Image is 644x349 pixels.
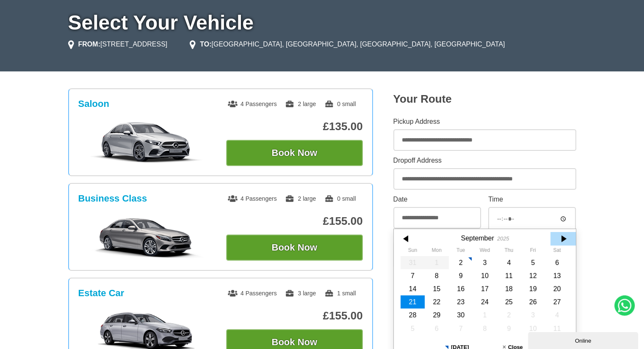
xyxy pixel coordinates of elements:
button: Book Now [226,234,363,261]
p: £135.00 [226,120,363,133]
span: 0 small [324,101,356,107]
label: Pickup Address [393,118,576,125]
span: 1 small [324,290,356,297]
label: Time [488,196,576,203]
li: [STREET_ADDRESS] [68,39,168,49]
img: Saloon [83,121,210,164]
p: £155.00 [226,215,363,228]
p: £155.00 [226,309,363,322]
iframe: chat widget [528,330,640,349]
li: [GEOGRAPHIC_DATA], [GEOGRAPHIC_DATA], [GEOGRAPHIC_DATA], [GEOGRAPHIC_DATA] [190,39,505,49]
h1: Select Your Vehicle [68,13,576,33]
h3: Estate Car [78,288,124,299]
img: Business Class [83,216,210,258]
h2: Your Route [393,93,576,106]
h3: Saloon [78,98,109,109]
label: Date [393,196,481,203]
span: 4 Passengers [228,101,277,107]
span: 0 small [324,195,356,202]
span: 4 Passengers [228,290,277,297]
label: Dropoff Address [393,157,576,164]
span: 2 large [285,195,316,202]
strong: TO: [200,41,211,48]
strong: FROM: [78,41,100,48]
span: 2 large [285,101,316,107]
button: Book Now [226,140,363,166]
span: 3 large [285,290,316,297]
h3: Business Class [78,193,147,204]
span: 4 Passengers [228,195,277,202]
